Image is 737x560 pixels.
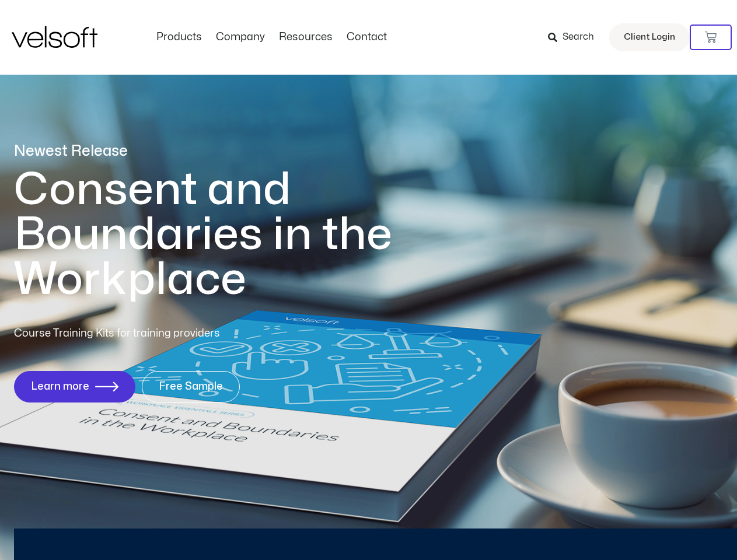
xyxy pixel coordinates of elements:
[12,26,97,48] img: Velsoft Training Materials
[209,31,272,44] a: CompanyMenu Toggle
[548,27,602,47] a: Search
[14,371,135,402] a: Learn more
[31,381,89,393] span: Learn more
[609,23,690,51] a: Client Login
[340,31,394,44] a: ContactMenu Toggle
[149,31,209,44] a: ProductsMenu Toggle
[14,167,440,302] h1: Consent and Boundaries in the Workplace
[142,371,240,402] a: Free Sample
[14,141,440,162] p: Newest Release
[563,30,594,45] span: Search
[149,31,394,44] nav: Menu
[624,30,675,45] span: Client Login
[14,325,305,342] p: Course Training Kits for training providers
[159,381,223,393] span: Free Sample
[272,31,340,44] a: ResourcesMenu Toggle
